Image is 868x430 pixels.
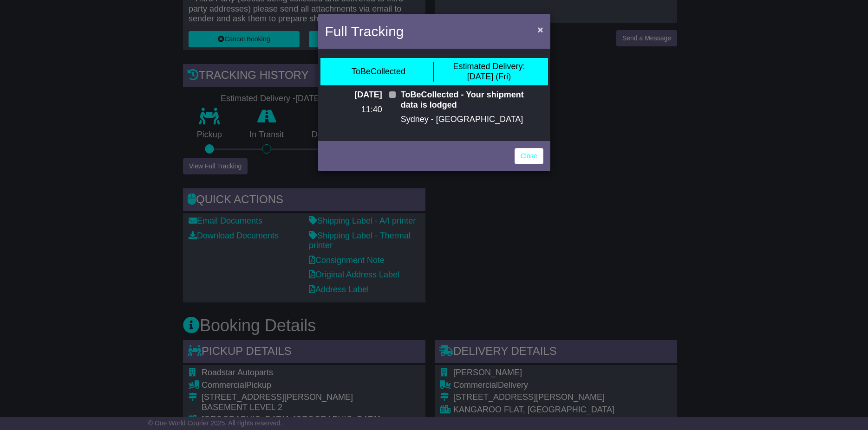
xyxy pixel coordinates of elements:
span: × [537,24,543,35]
div: ToBeCollected [352,67,405,77]
h4: Full Tracking [325,21,404,42]
a: Close [515,148,543,164]
p: [DATE] [325,90,382,100]
button: Close [533,20,548,39]
p: 11:40 [325,105,382,115]
div: [DATE] (Fri) [453,62,525,82]
span: Estimated Delivery: [453,62,525,71]
p: Sydney - [GEOGRAPHIC_DATA] [401,115,543,125]
p: ToBeCollected - Your shipment data is lodged [401,90,543,110]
